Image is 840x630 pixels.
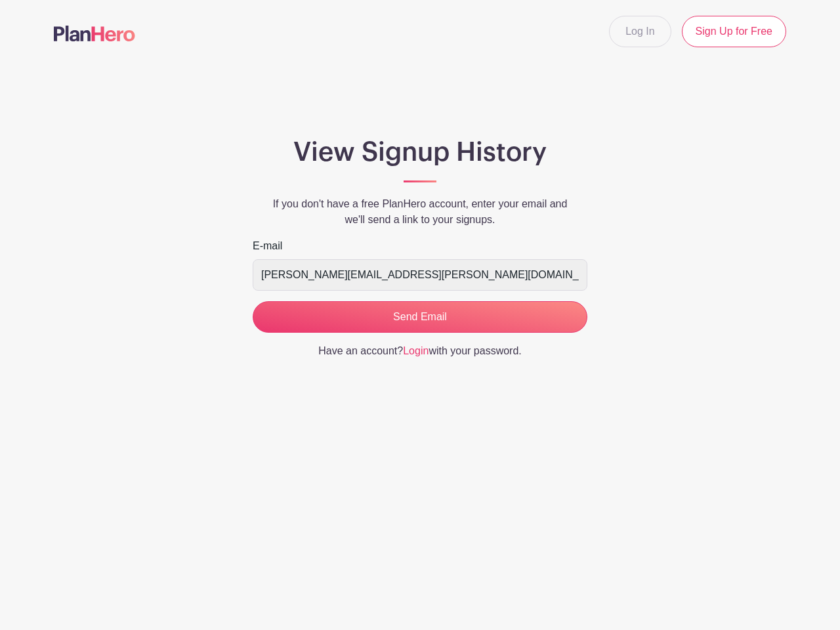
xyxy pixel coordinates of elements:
a: Sign Up for Free [682,16,786,47]
a: Login [403,345,429,356]
label: E-mail [253,238,282,254]
h1: View Signup History [253,136,587,168]
p: Have an account? with your password. [253,343,587,359]
p: If you don't have a free PlanHero account, enter your email and we'll send a link to your signups. [253,196,587,228]
input: e.g. julie@eventco.com [253,259,587,291]
a: Log In [609,16,671,47]
img: logo-507f7623f17ff9eddc593b1ce0a138ce2505c220e1c5a4e2b4648c50719b7d32.svg [54,26,135,41]
input: Send Email [253,301,587,333]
